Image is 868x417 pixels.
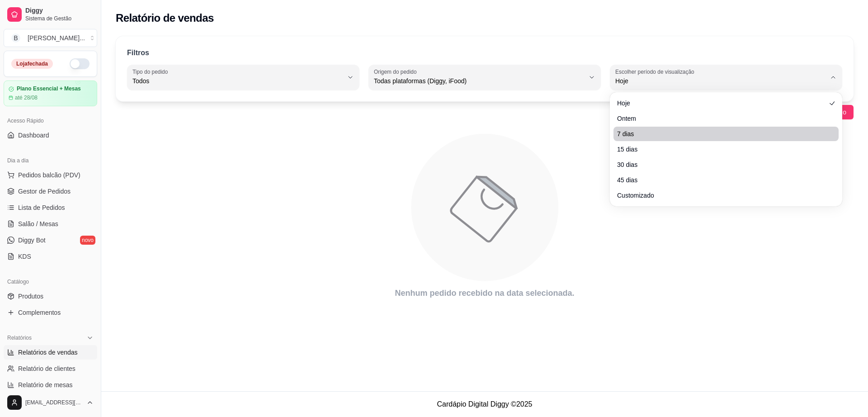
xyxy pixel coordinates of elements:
span: [EMAIL_ADDRESS][DOMAIN_NAME] [25,399,83,406]
span: Relatório de clientes [18,364,75,373]
span: Dashboard [18,131,49,140]
span: Lista de Pedidos [18,203,65,212]
span: Diggy [25,7,94,15]
span: Gestor de Pedidos [18,187,71,196]
span: Relatório de mesas [18,380,73,389]
div: Catálogo [4,275,97,289]
article: Nenhum pedido recebido na data selecionada. [116,287,854,299]
span: 15 dias [617,145,826,154]
div: Acesso Rápido [4,114,97,128]
span: Produtos [18,292,43,301]
span: Hoje [617,99,826,108]
article: até 28/08 [15,94,38,101]
div: Loja fechada [11,59,53,69]
label: Tipo do pedido [132,68,171,76]
span: Hoje [615,76,826,85]
span: Salão / Mesas [18,219,58,228]
span: 30 dias [617,160,826,169]
footer: Cardápio Digital Diggy © 2025 [101,391,868,417]
div: [PERSON_NAME] ... [28,33,85,43]
span: Todas plataformas (Diggy, iFood) [374,76,585,85]
span: Pedidos balcão (PDV) [18,171,80,180]
span: Relatórios de vendas [18,348,78,357]
span: 45 dias [617,175,826,185]
button: Alterar Status [70,58,90,69]
button: Select a team [4,29,97,47]
article: Plano Essencial + Mesas [17,85,81,92]
span: Relatórios [7,334,32,341]
span: Diggy Bot [18,236,46,245]
span: Ontem [617,114,826,123]
p: Filtros [127,47,149,58]
label: Origem do pedido [374,68,420,76]
span: Sistema de Gestão [25,15,94,22]
div: Dia a dia [4,153,97,168]
span: KDS [18,252,31,261]
div: animation [116,128,854,287]
span: Complementos [18,308,61,317]
span: 7 dias [617,129,826,138]
span: B [11,33,20,43]
span: Todos [132,76,343,85]
h2: Relatório de vendas [116,11,214,25]
label: Escolher período de visualização [615,68,697,76]
span: Customizado [617,191,826,200]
